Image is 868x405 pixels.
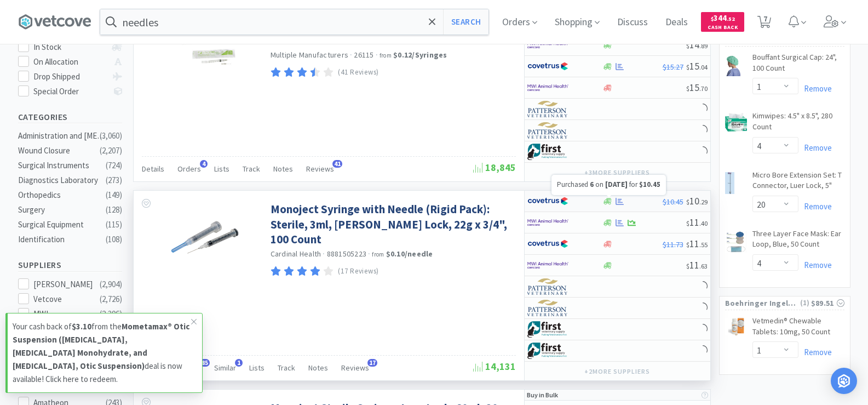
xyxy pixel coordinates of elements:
a: Vetmedin® Chewable Tablets: 10mg, 50 Count [752,316,844,341]
strong: $0.12 / Syringes [393,50,447,60]
img: e56f05c9708c41478ae7660ecafbfde4_4504.png [725,54,741,76]
button: Search [443,9,488,35]
img: f6b2451649754179b5b4e0c70c3f7cb0_2.png [527,79,568,96]
span: Lists [214,164,229,174]
span: $ [686,63,689,71]
img: f5e969b455434c6296c6d81ef179fa71_3.png [527,300,568,316]
a: Deals [661,18,692,27]
img: 77fca1acd8b6420a9015268ca798ef17_1.png [527,58,568,75]
span: 26115 [354,50,373,60]
span: . 40 [699,219,708,227]
button: +2more suppliers [579,364,655,379]
span: from [380,52,392,59]
img: f5e969b455434c6296c6d81ef179fa71_3.png [527,278,568,295]
img: 77fca1acd8b6420a9015268ca798ef17_1.png [527,236,568,252]
input: Search by item, sku, manufacturer, ingredient, size... [100,9,488,35]
div: Vetcove [33,293,101,306]
div: ( 2,726 ) [100,293,122,306]
span: Reviews [341,363,369,373]
p: (41 Reviews) [338,67,379,78]
a: Remove [798,201,832,212]
div: Drop Shipped [33,70,106,83]
img: f6b2451649754179b5b4e0c70c3f7cb0_2.png [527,214,568,231]
span: Boehringer Ingelheim [725,297,799,309]
span: $ [686,219,689,227]
span: 8881505223 [327,249,367,259]
a: Bouffant Surgical Cap: 24", 100 Count [752,52,844,78]
div: Surgery [18,203,107,216]
div: Surgical Equipment [18,218,107,231]
a: Monoject Syringe with Needle (Rigid Pack): Sterile, 3ml, [PERSON_NAME] Lock, 22g x 3/4", 100 Count [271,202,513,247]
div: Identification [18,233,107,246]
strong: $0.10 / needle [386,249,433,259]
a: Remove [798,83,832,94]
span: · [323,249,325,259]
div: ( 108 ) [106,233,122,246]
div: ( 149 ) [106,189,122,202]
span: . 55 [699,241,708,249]
img: 67d67680309e4a0bb49a5ff0391dcc42_6.png [527,343,568,359]
span: 15 [686,81,708,94]
span: 4 [200,160,208,168]
a: Remove [798,142,832,153]
span: Similar [214,363,236,373]
a: Remove [798,347,832,357]
p: Buy in Bulk [527,390,558,400]
div: Special Order [33,85,106,98]
div: In Stock [33,41,106,54]
img: da6956767185411290796ba4673c3670_20457.png [169,202,240,273]
img: 3b1aa3e43f6a48f78b331076b2e939fd_352898.png [725,318,747,335]
div: $89.51 [811,297,844,309]
img: f5e969b455434c6296c6d81ef179fa71_3.png [527,122,568,139]
div: ( 2,396 ) [100,307,122,321]
button: +3more suppliers [579,165,655,180]
span: $ [686,241,689,249]
span: Track [278,363,295,373]
span: 17 [367,359,377,367]
img: bbf37962893345b99fadbc40045ba4d6_18290.png [725,172,735,194]
span: 10 [686,195,708,207]
p: Your cash back of from the deal is now available! Click here to redeem. [13,320,191,386]
a: 7 [753,19,775,28]
div: Orthopedics [18,189,107,202]
span: $ [711,15,714,22]
span: $ [686,198,689,206]
span: · [350,50,352,60]
span: . 52 [727,15,735,22]
span: $ [686,262,689,270]
span: 41 [332,160,342,168]
div: Surgical Instruments [18,159,107,172]
a: Remove [798,260,832,270]
div: ( 3,060 ) [100,129,122,142]
span: 15 [686,60,708,72]
span: . 63 [699,262,708,270]
span: Purchased on for [557,180,660,189]
strong: $3.10 [72,321,91,332]
div: Diagnostics Laboratory [18,174,107,187]
span: 85 [200,359,210,367]
span: . 29 [699,198,708,206]
div: ( 273 ) [106,174,122,187]
h5: Categories [18,111,122,123]
span: . 70 [699,84,708,93]
span: $11.73 [663,239,683,249]
span: Cash Back [708,25,738,32]
span: 11 [686,237,708,250]
span: [DATE] [605,180,628,189]
span: · [368,249,370,259]
span: Reviews [306,164,334,174]
span: $10.45 [639,180,660,189]
span: Track [243,164,260,174]
span: $10.45 [663,197,683,207]
div: MWI [33,307,101,321]
span: $ [686,42,689,50]
img: f5e969b455434c6296c6d81ef179fa71_3.png [527,101,568,117]
img: 64f414e75d07445886f33546bdf4b286_377221.png [725,231,747,253]
span: ( 1 ) [799,298,811,309]
img: f6b2451649754179b5b4e0c70c3f7cb0_2.png [527,257,568,273]
h5: Suppliers [18,259,122,271]
div: ( 2,904 ) [100,278,122,291]
span: 6 [590,180,594,189]
div: Wound Closure [18,144,107,157]
img: f6b2451649754179b5b4e0c70c3f7cb0_2.png [527,37,568,53]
